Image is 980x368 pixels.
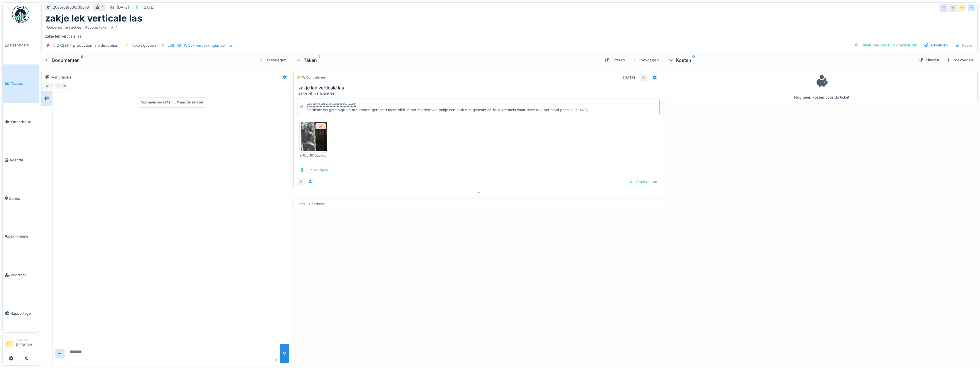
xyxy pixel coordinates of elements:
[297,166,330,174] div: Lijn Vrijgave
[184,43,232,48] div: WOLF verpakkingsmachine
[45,24,974,39] div: zakje lek verticale las
[627,178,660,186] div: Goedkeuren
[81,57,83,64] sup: 0
[60,82,68,90] div: KV
[307,103,356,107] div: Afsluit opmerking van [PERSON_NAME]
[640,74,648,82] div: IK
[43,82,51,90] div: SV
[630,56,661,64] div: Toevoegen
[958,4,966,12] div: KV
[952,41,975,50] div: Acties
[5,338,36,351] a: SV Manager[PERSON_NAME]
[142,5,155,10] div: [DATE]
[297,178,305,186] div: IK
[11,119,36,125] span: Onderhoud
[3,64,39,103] a: Tickets
[53,5,89,10] div: 2025/08/336/05678
[167,43,174,48] div: L68
[668,57,914,64] div: Kosten
[102,5,104,10] div: 1
[298,85,661,91] h3: zakje lek verticale las
[16,338,36,350] li: [PERSON_NAME]
[949,4,957,12] div: RE
[9,196,36,201] span: Zones
[922,41,950,49] div: Bewerken
[52,75,72,80] div: Aanvragers
[44,57,257,64] div: Documenten
[117,5,129,10] div: [DATE]
[11,234,36,240] span: Machines
[297,75,325,80] div: Te controleren
[296,57,600,64] div: Taken
[307,107,589,113] div: Vertikale las gereinigd en alle kanten geregeld maar blijft in het midden van pakje een stuk niet...
[692,57,695,64] sup: 0
[852,41,919,49] div: Taken beëindigen & goedkeuren
[53,43,118,48] div: 1. URGENT production line disruption
[3,141,39,179] a: Agenda
[9,157,36,163] span: Agenda
[3,294,39,333] a: Rapportage
[54,82,62,90] div: IK
[3,218,39,256] a: Machines
[11,272,36,278] span: Voorraad
[967,4,975,12] div: IK
[45,13,142,24] h1: zakje lek verticale las
[48,82,56,90] div: RE
[257,56,289,64] div: Toevoegen
[299,152,328,158] div: 20250815_052908.jpg
[623,75,635,80] div: [DATE]
[10,42,36,48] span: Dashboard
[3,179,39,218] a: Zones
[940,4,948,12] div: RE
[917,56,942,64] div: Filteren
[12,6,29,23] img: Badge_color-CXgf-gQk.svg
[296,201,325,207] div: 1 van 1 zichtbaar
[3,103,39,141] a: Onderhoud
[141,100,203,105] div: Nog geen berichten … Wees de eerste!
[3,256,39,294] a: Voorraad
[602,56,627,64] div: Filteren
[301,122,327,151] img: 99pqw3b2cfr25lmv8n8hpop6f088
[669,73,974,100] div: Nog geen kosten voor dit ticket
[132,43,156,48] div: Taken gedaan
[944,56,975,64] div: Toevoegen
[11,311,36,316] span: Rapportage
[16,338,36,342] div: Manager
[47,25,117,30] div: Ondernomen acties / Actions taken /
[318,57,319,64] sup: 1
[3,26,39,64] a: Dashboard
[298,91,661,96] div: zakje lek verticale las
[5,340,13,348] li: SV
[11,81,36,86] span: Tickets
